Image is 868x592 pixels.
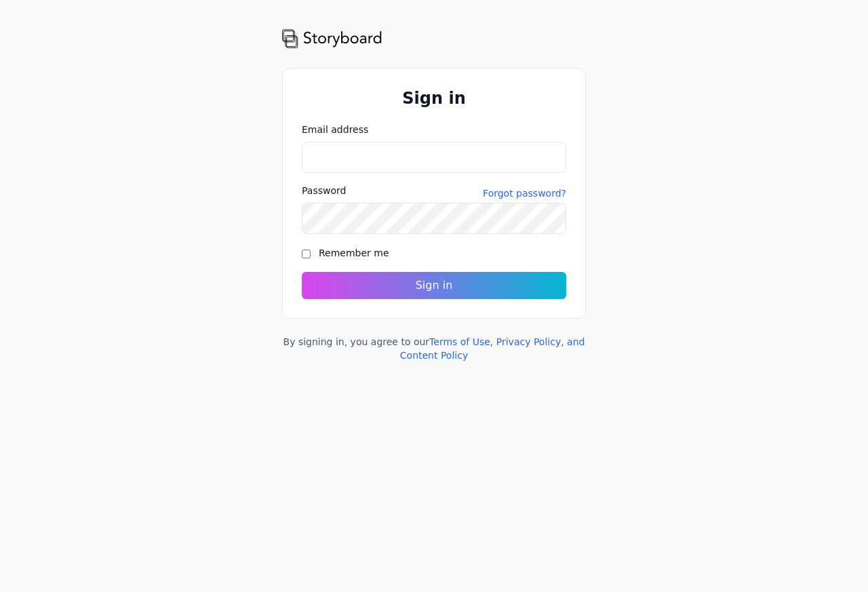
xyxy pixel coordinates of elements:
[302,87,566,109] h1: Sign in
[302,123,566,136] label: Email address
[282,27,382,49] img: storyboard
[400,336,585,361] a: Terms of Use, Privacy Policy, and Content Policy
[319,248,389,258] label: Remember me
[302,272,566,299] button: Sign in
[483,186,566,200] a: Forgot password?
[282,335,586,362] div: By signing in, you agree to our
[302,184,346,197] label: Password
